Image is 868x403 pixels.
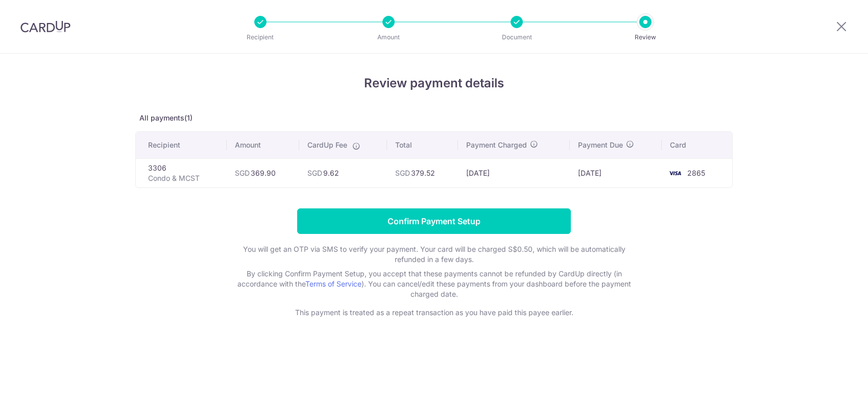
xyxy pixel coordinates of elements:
input: Confirm Payment Setup [297,208,571,234]
span: SGD [395,169,410,177]
img: <span class="translation_missing" title="translation missing: en.account_steps.new_confirm_form.b... [665,167,685,179]
img: CardUp [20,20,70,33]
td: 3306 [136,158,227,187]
th: Amount [227,132,299,158]
td: [DATE] [570,158,662,187]
span: Payment Due [578,140,623,150]
p: Document [479,32,554,42]
td: 379.52 [387,158,458,187]
td: 9.62 [299,158,387,187]
span: CardUp Fee [307,140,347,150]
p: Recipient [223,32,298,42]
span: SGD [235,169,250,177]
th: Card [662,132,732,158]
span: SGD [307,169,322,177]
th: Total [387,132,458,158]
p: All payments(1) [135,113,733,123]
p: Condo & MCST [148,173,219,183]
span: Payment Charged [466,140,527,150]
a: Terms of Service [305,279,361,288]
h4: Review payment details [135,74,733,92]
p: By clicking Confirm Payment Setup, you accept that these payments cannot be refunded by CardUp di... [230,269,638,299]
td: 369.90 [227,158,299,187]
th: Recipient [136,132,227,158]
p: Amount [351,32,426,42]
td: [DATE] [458,158,570,187]
p: This payment is treated as a repeat transaction as you have paid this payee earlier. [230,307,638,318]
span: 2865 [687,169,705,177]
p: Review [608,32,683,42]
p: You will get an OTP via SMS to verify your payment. Your card will be charged S$0.50, which will ... [230,244,638,265]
